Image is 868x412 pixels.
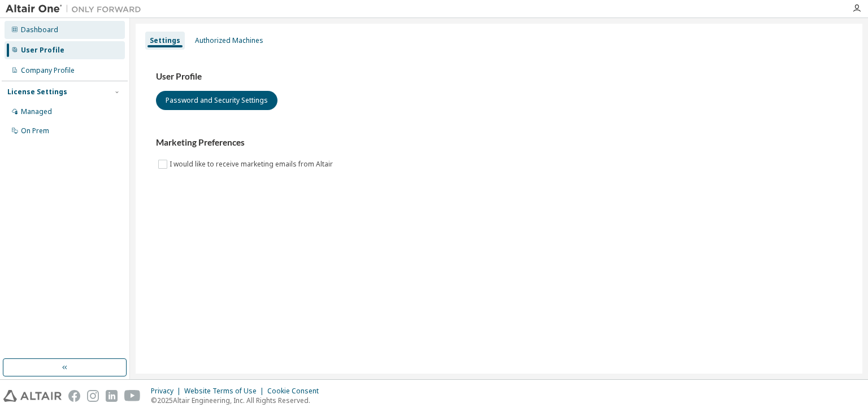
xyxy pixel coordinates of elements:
[156,137,842,148] h3: Marketing Preferences
[3,390,62,402] img: altair_logo.svg
[6,3,147,15] img: Altair One
[87,390,99,402] img: instagram.svg
[68,390,80,402] img: facebook.svg
[151,396,325,405] p: © 2025 Altair Engineering, Inc. All Rights Reserved.
[184,387,267,396] div: Website Terms of Use
[195,36,263,45] div: Authorized Machines
[151,387,184,396] div: Privacy
[170,157,335,171] label: I would like to receive marketing emails from Altair
[21,126,49,135] div: On Prem
[124,390,141,402] img: youtube.svg
[106,390,118,402] img: linkedin.svg
[21,66,75,75] div: Company Profile
[21,25,58,34] div: Dashboard
[267,387,325,396] div: Cookie Consent
[150,36,180,45] div: Settings
[21,107,52,116] div: Managed
[156,91,277,110] button: Password and Security Settings
[156,71,842,82] h3: User Profile
[21,46,64,55] div: User Profile
[7,87,67,97] div: License Settings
